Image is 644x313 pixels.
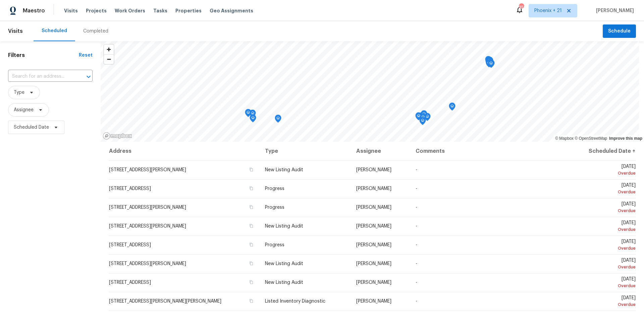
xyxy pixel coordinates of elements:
div: Map marker [486,57,493,67]
span: - [416,168,417,172]
span: - [416,280,417,285]
span: [DATE] [574,239,636,252]
span: [PERSON_NAME] [356,186,391,191]
span: [DATE] [574,258,636,270]
div: Overdue [574,264,636,270]
span: [PERSON_NAME] [356,299,391,304]
div: Overdue [574,226,636,233]
th: Assignee [351,142,410,161]
th: Address [109,142,260,161]
a: OpenStreetMap [575,136,607,141]
div: Map marker [250,114,256,125]
span: [DATE] [574,164,636,177]
span: - [416,205,417,210]
span: [STREET_ADDRESS][PERSON_NAME] [109,261,186,266]
span: New Listing Audit [265,261,303,266]
span: [PERSON_NAME] [356,168,391,172]
span: Type [14,89,24,96]
span: Progress [265,186,284,191]
canvas: Map [101,41,639,142]
span: Listed Inventory Diagnostic [265,299,325,304]
span: New Listing Audit [265,224,303,229]
span: Tasks [153,8,167,13]
div: Map marker [421,110,427,121]
div: Overdue [574,283,636,289]
h1: Filters [8,52,79,59]
div: Overdue [574,189,636,195]
button: Copy Address [248,242,254,248]
span: - [416,299,417,304]
div: Map marker [485,56,492,66]
th: Comments [410,142,569,161]
span: [DATE] [574,183,636,195]
span: Phoenix + 21 [534,7,562,14]
div: Overdue [574,301,636,308]
button: Copy Address [248,185,254,191]
button: Copy Address [248,260,254,266]
div: Map marker [488,60,494,70]
span: [PERSON_NAME] [356,243,391,247]
button: Open [84,72,93,81]
span: [DATE] [574,296,636,308]
span: Geo Assignments [210,7,253,14]
div: Map marker [415,112,422,123]
div: Overdue [574,170,636,177]
span: New Listing Audit [265,280,303,285]
span: [DATE] [574,202,636,214]
span: [STREET_ADDRESS][PERSON_NAME] [109,224,186,229]
span: Projects [86,7,107,14]
span: [STREET_ADDRESS] [109,243,151,247]
span: [STREET_ADDRESS][PERSON_NAME] [109,168,186,172]
span: [PERSON_NAME] [356,261,391,266]
button: Zoom out [104,54,114,64]
div: Overdue [574,245,636,252]
div: Map marker [486,59,492,70]
div: Scheduled [42,27,67,34]
span: Schedule [608,27,631,36]
a: Mapbox [555,136,574,141]
span: New Listing Audit [265,168,303,172]
span: Properties [175,7,202,14]
button: Copy Address [248,279,254,285]
div: Map marker [249,110,256,120]
button: Copy Address [248,298,254,304]
button: Copy Address [248,223,254,229]
span: [PERSON_NAME] [593,7,634,14]
span: - [416,243,417,247]
span: [DATE] [574,221,636,233]
span: - [416,224,417,229]
input: Search for an address... [8,71,74,82]
span: Progress [265,205,284,210]
div: Map marker [420,113,426,124]
th: Scheduled Date ↑ [568,142,636,161]
div: Map marker [419,117,426,127]
span: [STREET_ADDRESS][PERSON_NAME][PERSON_NAME] [109,299,221,304]
span: [PERSON_NAME] [356,224,391,229]
span: [STREET_ADDRESS] [109,186,151,191]
div: Map marker [424,113,431,123]
span: - [416,261,417,266]
button: Copy Address [248,167,254,173]
div: Reset [79,52,93,59]
th: Type [260,142,351,161]
span: [STREET_ADDRESS] [109,280,151,285]
span: Visits [8,24,23,39]
span: [DATE] [574,277,636,289]
span: [STREET_ADDRESS][PERSON_NAME] [109,205,186,210]
button: Zoom in [104,45,114,54]
span: [PERSON_NAME] [356,205,391,210]
span: Progress [265,243,284,247]
div: Map marker [275,115,281,125]
span: Scheduled Date [14,124,49,131]
span: [PERSON_NAME] [356,280,391,285]
div: Map marker [419,112,426,122]
div: Map marker [485,58,492,68]
button: Schedule [603,24,636,38]
span: Visits [64,7,78,14]
span: - [416,186,417,191]
div: Overdue [574,207,636,214]
div: Map marker [245,109,252,119]
span: Work Orders [115,7,145,14]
